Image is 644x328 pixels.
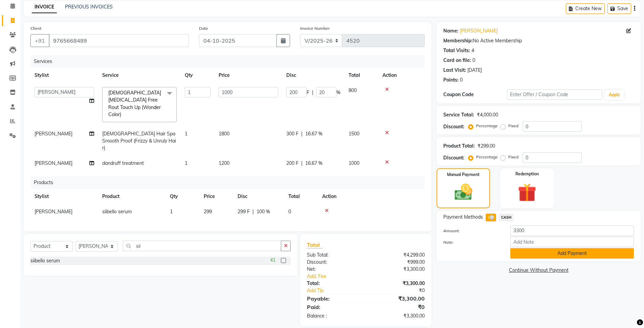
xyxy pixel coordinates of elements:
[65,4,113,10] a: PREVIOUS INVOICES
[30,25,41,31] label: Client
[301,130,303,137] span: |
[35,160,72,166] span: [PERSON_NAME]
[98,68,181,83] th: Service
[288,209,291,215] span: 0
[443,27,459,35] div: Name:
[302,303,366,311] div: Paid:
[270,257,275,264] span: 41
[449,182,478,202] img: _cash.svg
[204,209,212,215] span: 299
[443,91,507,98] div: Coupon Code
[305,130,323,137] span: 16.67 %
[438,267,639,274] a: Continue Without Payment
[507,89,602,100] input: Enter Offer / Coupon Code
[305,160,323,167] span: 16.67 %
[300,25,330,31] label: Invoice Number
[515,171,539,177] label: Redemption
[35,209,72,215] span: [PERSON_NAME]
[336,89,340,96] span: %
[366,266,430,273] div: ₹3,300.00
[476,154,498,160] label: Percentage
[286,130,298,137] span: 300 F
[102,131,176,151] span: [DEMOGRAPHIC_DATA] Hair Spa Smooth Proof (Frizzy & Unruly Hair)
[181,68,215,83] th: Qty
[302,294,366,303] div: Payable:
[30,257,60,264] div: siibello serum
[166,189,200,204] th: Qty
[510,248,634,259] button: Add Payment
[508,123,518,129] label: Fixed
[376,287,430,294] div: ₹0
[607,3,631,14] button: Save
[605,90,624,100] button: Apply
[312,89,313,96] span: |
[307,241,323,248] span: Total
[366,294,430,303] div: ₹3,300.00
[31,55,430,68] div: Services
[438,239,505,245] label: Note:
[284,189,318,204] th: Total
[302,252,366,259] div: Sub Total:
[443,67,466,74] div: Last Visit:
[510,237,634,247] input: Add Note
[476,123,498,129] label: Percentage
[345,68,378,83] th: Total
[443,47,470,54] div: Total Visits:
[460,76,463,84] div: 0
[219,131,229,137] span: 1800
[566,3,605,14] button: Create New
[49,34,189,47] input: Search by Name/Mobile/Email/Code
[510,225,634,236] input: Amount
[478,143,495,150] div: ₹299.00
[486,214,496,221] span: UPI
[318,189,425,204] th: Action
[443,123,464,130] div: Discount:
[443,154,464,161] div: Discount:
[349,87,357,93] span: 800
[307,89,309,96] span: F
[366,312,430,320] div: ₹3,300.00
[252,208,254,215] span: |
[234,189,284,204] th: Disc
[98,189,166,204] th: Product
[443,57,471,64] div: Card on file:
[32,1,57,13] a: INVOICE
[443,143,475,150] div: Product Total:
[366,303,430,311] div: ₹0
[199,25,208,31] label: Date
[302,266,366,273] div: Net:
[102,209,132,215] span: siibello serum
[108,90,161,117] span: [DEMOGRAPHIC_DATA] [MEDICAL_DATA] Free Rout Touch Up (Wonder Color)
[467,67,482,74] div: [DATE]
[471,47,474,54] div: 4
[302,273,430,280] a: Add. Fee
[286,160,298,167] span: 200 F
[215,68,282,83] th: Price
[238,208,250,215] span: 299 F
[477,111,498,118] div: ₹4,000.00
[200,189,234,204] th: Price
[30,68,98,83] th: Stylist
[443,214,483,221] span: Payment Methods
[302,312,366,320] div: Balance :
[366,252,430,259] div: ₹4,299.00
[472,57,475,64] div: 0
[185,160,187,166] span: 1
[460,27,498,35] a: [PERSON_NAME]
[301,160,303,167] span: |
[282,68,345,83] th: Disc
[366,280,430,287] div: ₹3,300.00
[499,214,513,221] span: CASH
[443,37,473,44] div: Membership:
[438,228,505,234] label: Amount:
[378,68,425,83] th: Action
[443,76,459,84] div: Points:
[31,176,430,189] div: Products
[447,172,480,178] label: Manual Payment
[366,259,430,266] div: ₹999.00
[170,209,173,215] span: 1
[443,37,634,44] div: No Active Membership
[257,208,270,215] span: 100 %
[443,111,474,118] div: Service Total:
[302,280,366,287] div: Total:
